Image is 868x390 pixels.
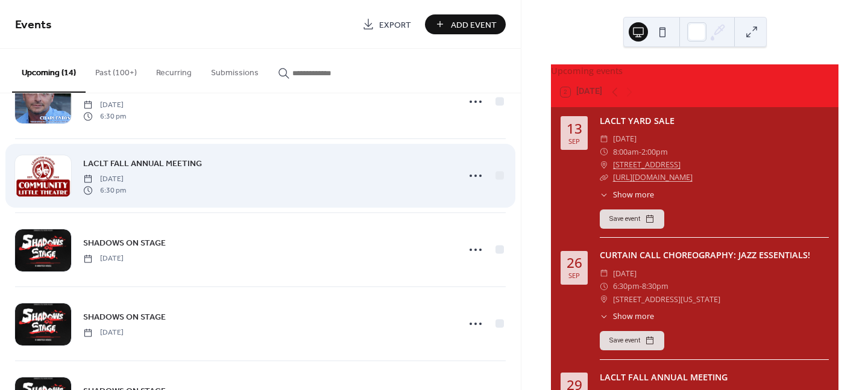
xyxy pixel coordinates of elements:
span: Show more [613,311,654,323]
span: [DATE] [83,327,124,338]
a: SHADOWS ON STAGE [83,310,166,324]
span: Show more [613,190,654,201]
span: [DATE] [613,132,637,145]
span: 6:30pm [613,280,640,292]
span: 8:00am [613,146,639,158]
div: CURTAIN CALL CHOREOGRAPHY: JAZZ ESSENTIALS! [600,249,829,262]
span: 6:30 pm [83,185,126,196]
div: Upcoming events [551,64,838,78]
button: Save event [600,209,664,229]
span: 8:30pm [642,280,668,292]
div: ​ [600,280,608,292]
div: ​ [600,146,608,158]
button: Recurring [146,49,201,91]
span: [DATE] [83,174,126,185]
div: Sep [568,138,580,144]
a: [URL][DOMAIN_NAME] [613,172,693,182]
div: ​ [600,267,608,280]
button: Submissions [201,49,268,91]
span: [DATE] [83,100,126,111]
button: ​Show more [600,190,654,201]
span: Add Event [451,19,497,31]
a: Export [353,14,420,34]
button: Save event [600,331,664,350]
span: LACLT FALL ANNUAL MEETING [83,158,202,170]
button: Past (100+) [86,49,146,91]
div: 13 [567,122,582,136]
span: - [640,280,642,292]
div: Sep [568,272,580,279]
button: ​Show more [600,311,654,323]
div: ​ [600,293,608,306]
span: 6:30 pm [83,111,126,122]
span: SHADOWS ON STAGE [83,311,166,324]
span: [STREET_ADDRESS][US_STATE] [613,293,720,306]
a: LACLT YARD SALE [600,115,675,126]
a: [STREET_ADDRESS] [613,158,681,171]
span: Export [379,19,411,31]
a: SHADOWS ON STAGE [83,236,166,250]
span: Events [15,13,52,37]
div: ​ [600,171,608,184]
span: SHADOWS ON STAGE [83,237,166,250]
button: Upcoming (14) [12,49,86,93]
span: 2:00pm [641,146,668,158]
div: ​ [600,158,608,171]
button: Add Event [425,14,506,34]
div: ​ [600,311,608,323]
div: ​ [600,190,608,201]
a: LACLT FALL ANNUAL MEETING [83,156,202,170]
div: 26 [567,256,582,270]
span: [DATE] [613,267,637,280]
span: [DATE] [83,253,124,264]
div: LACLT FALL ANNUAL MEETING [600,371,829,384]
span: - [639,146,641,158]
div: ​ [600,132,608,145]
